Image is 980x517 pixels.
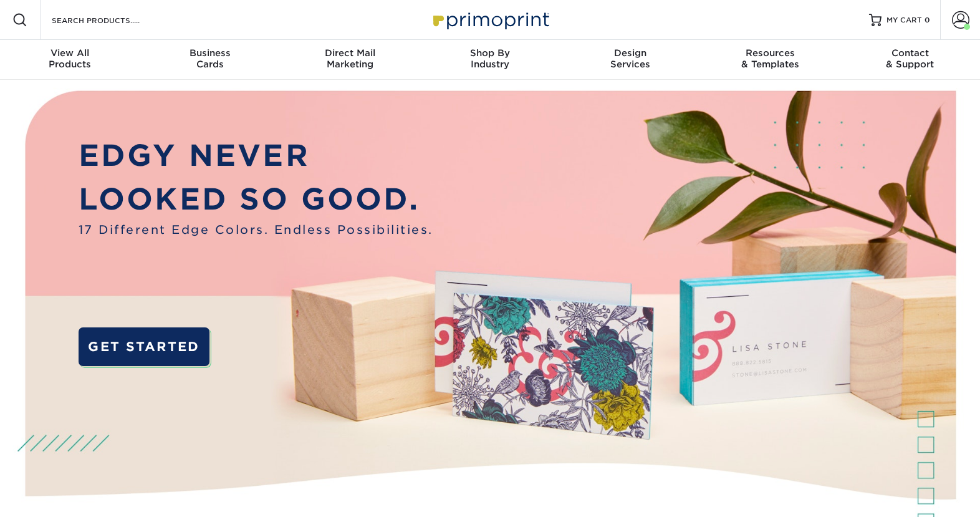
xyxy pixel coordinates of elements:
[420,40,560,80] a: Shop ByIndustry
[840,47,980,59] span: Contact
[50,12,172,27] input: SEARCH PRODUCTS.....
[886,15,922,26] span: MY CART
[700,47,840,70] div: & Templates
[140,40,281,80] a: BusinessCards
[428,6,552,33] img: Primoprint
[700,47,840,59] span: Resources
[420,47,560,70] div: Industry
[925,16,930,24] span: 0
[840,47,980,70] div: & Support
[140,47,281,59] span: Business
[79,177,433,221] p: LOOKED SO GOOD.
[280,40,420,80] a: Direct MailMarketing
[79,327,209,366] a: GET STARTED
[420,47,560,59] span: Shop By
[79,221,433,239] span: 17 Different Edge Colors. Endless Possibilities.
[79,133,433,178] p: EDGY NEVER
[560,47,700,70] div: Services
[560,40,700,80] a: DesignServices
[840,40,980,80] a: Contact& Support
[140,47,281,70] div: Cards
[280,47,420,59] span: Direct Mail
[560,47,700,59] span: Design
[280,47,420,70] div: Marketing
[700,40,840,80] a: Resources& Templates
